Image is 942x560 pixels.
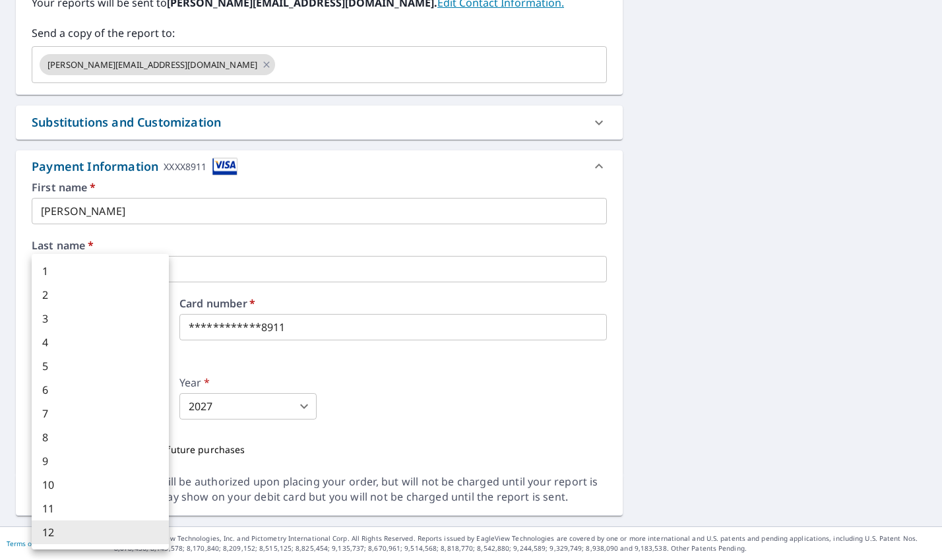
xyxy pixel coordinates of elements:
li: 1 [32,259,169,283]
li: 5 [32,354,169,378]
li: 10 [32,473,169,497]
li: 12 [32,520,169,544]
li: 3 [32,307,169,330]
li: 4 [32,330,169,354]
li: 11 [32,497,169,520]
li: 2 [32,283,169,307]
li: 6 [32,378,169,402]
li: 7 [32,402,169,425]
li: 9 [32,449,169,473]
li: 8 [32,425,169,449]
